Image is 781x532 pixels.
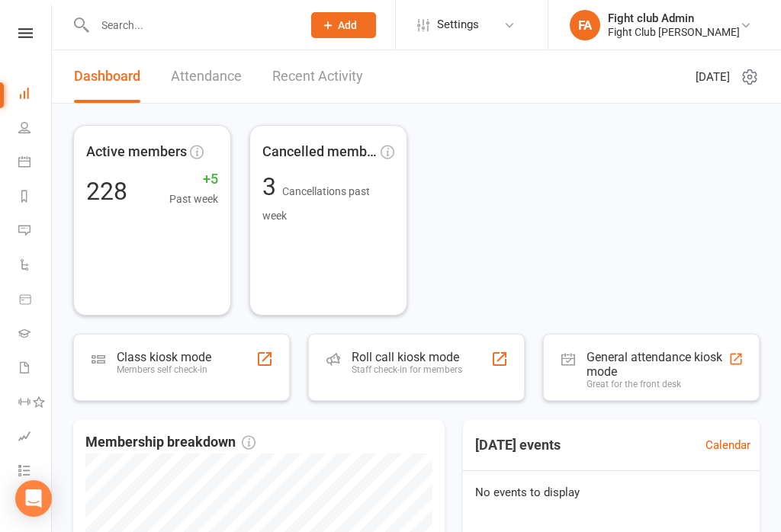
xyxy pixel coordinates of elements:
[18,78,53,112] a: Dashboard
[311,12,376,38] button: Add
[169,168,218,191] span: +5
[15,480,52,517] div: Open Intercom Messenger
[696,68,730,86] span: [DATE]
[18,284,53,318] a: Product Sales
[705,436,750,454] a: Calendar
[570,10,600,40] div: FA
[338,19,357,31] span: Add
[85,431,256,453] span: Membership breakdown
[272,50,363,103] a: Recent Activity
[18,146,53,181] a: Calendar
[18,181,53,215] a: Reports
[608,25,740,39] div: Fight Club [PERSON_NAME]
[74,50,140,103] a: Dashboard
[262,185,370,222] span: Cancellations past week
[18,421,53,455] a: Assessments
[262,141,378,163] span: Cancelled members
[437,8,479,42] span: Settings
[86,179,127,204] div: 228
[457,471,766,514] div: No events to display
[86,141,187,163] span: Active members
[352,364,462,375] div: Staff check-in for members
[463,431,573,459] h3: [DATE] events
[352,350,462,364] div: Roll call kiosk mode
[608,11,740,25] div: Fight club Admin
[18,112,53,146] a: People
[171,50,242,103] a: Attendance
[587,350,728,379] div: General attendance kiosk mode
[169,191,218,207] span: Past week
[117,350,211,364] div: Class kiosk mode
[587,379,728,389] div: Great for the front desk
[117,364,211,375] div: Members self check-in
[262,172,282,201] span: 3
[90,14,291,36] input: Search...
